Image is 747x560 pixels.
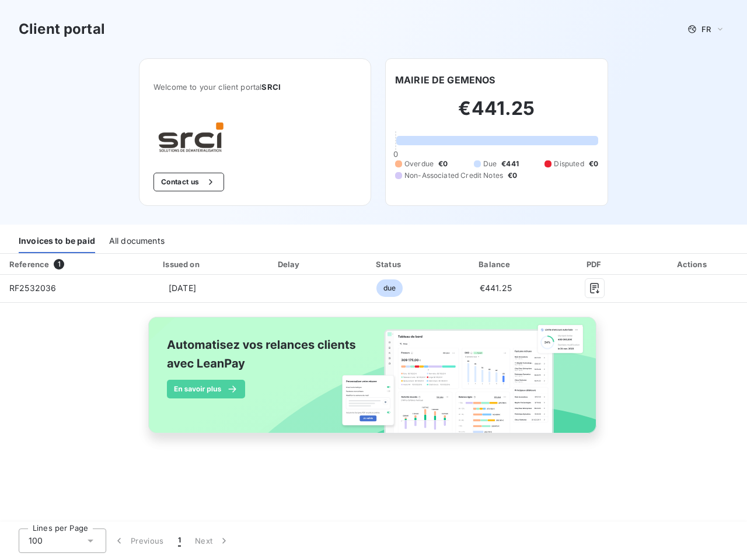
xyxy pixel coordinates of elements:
[393,149,398,159] span: 0
[178,535,181,547] span: 1
[54,259,64,269] span: 1
[19,229,95,253] div: Invoices to be paid
[501,159,519,169] span: €441
[554,159,584,169] span: Disputed
[553,258,636,270] div: PDF
[589,159,598,169] span: €0
[188,528,237,553] button: Next
[261,82,281,92] span: SRCI
[243,258,336,270] div: Delay
[9,260,49,269] div: Reference
[341,258,438,270] div: Status
[109,229,165,253] div: All documents
[19,19,105,40] h3: Client portal
[483,159,497,169] span: Due
[153,82,357,92] span: Welcome to your client portal
[9,283,56,293] span: RF2532036
[171,528,188,553] button: 1
[138,310,609,453] img: banner
[153,173,224,191] button: Contact us
[641,258,745,270] div: Actions
[376,279,403,297] span: due
[395,97,598,132] h2: €441.25
[404,170,503,181] span: Non-Associated Credit Notes
[438,159,448,169] span: €0
[395,73,495,87] h6: MAIRIE DE GEMENOS
[126,258,239,270] div: Issued on
[153,120,228,154] img: Company logo
[404,159,434,169] span: Overdue
[106,528,171,553] button: Previous
[443,258,549,270] div: Balance
[169,283,196,293] span: [DATE]
[508,170,517,181] span: €0
[480,283,512,293] span: €441.25
[701,24,711,34] span: FR
[29,535,43,547] span: 100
